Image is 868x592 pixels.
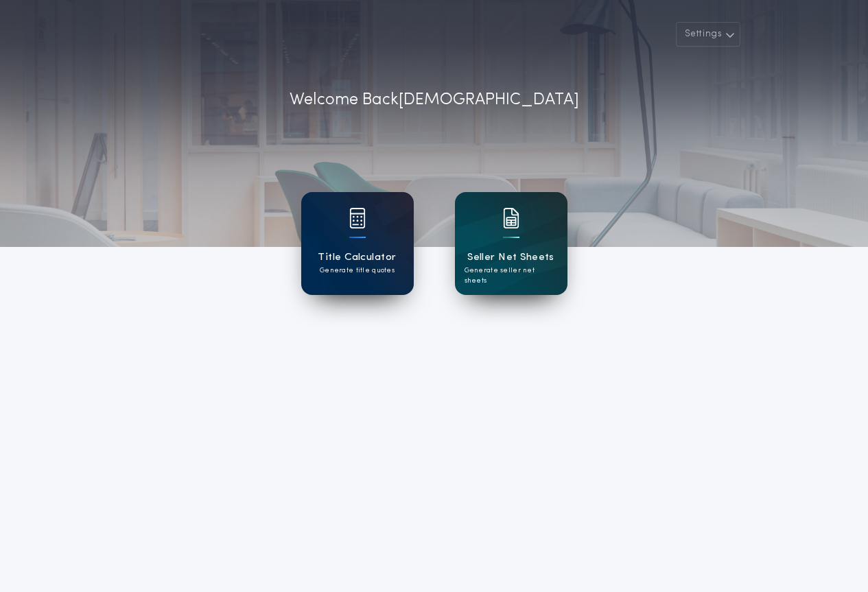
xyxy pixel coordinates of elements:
[290,88,579,113] p: Welcome Back [DEMOGRAPHIC_DATA]
[318,250,396,265] h1: Title Calculator
[467,250,554,265] h1: Seller Net Sheets
[349,208,366,228] img: card icon
[320,265,395,276] p: Generate title quotes
[465,265,558,286] p: Generate seller net sheets
[676,22,740,47] button: Settings
[455,192,567,295] a: card iconSeller Net SheetsGenerate seller net sheets
[503,208,519,228] img: card icon
[301,192,414,295] a: card iconTitle CalculatorGenerate title quotes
